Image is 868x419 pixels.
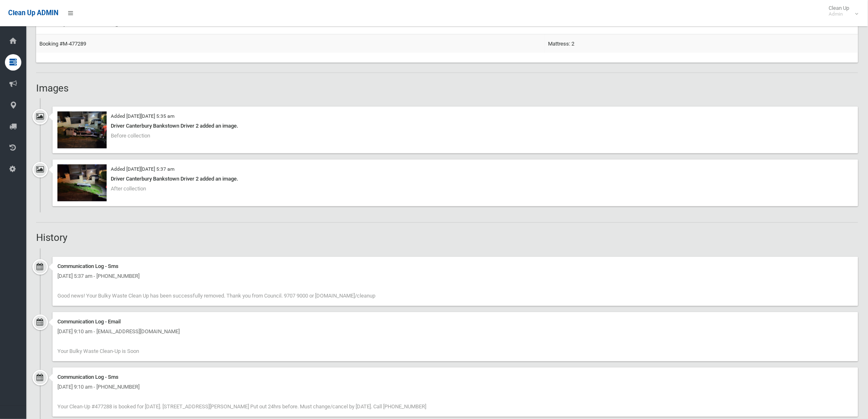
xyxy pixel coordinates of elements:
h2: History [36,233,858,243]
div: Communication Log - Email [57,317,853,327]
span: After collection [111,186,146,192]
div: Driver Canterbury Bankstown Driver 2 added an image. [57,174,853,184]
div: Communication Log - Sms [57,262,853,272]
h2: Images [36,83,858,94]
small: Admin [829,11,850,17]
span: Before collection [111,133,150,139]
div: Communication Log - Sms [57,373,853,382]
span: Your Clean-Up #477288 is booked for [DATE]. [STREET_ADDRESS][PERSON_NAME] Put out 24hrs before. M... [57,404,426,410]
span: Clean Up [825,5,858,17]
div: [DATE] 9:10 am - [EMAIL_ADDRESS][DOMAIN_NAME] [57,327,853,337]
span: Your Bulky Waste Clean-Up is Soon [57,348,139,355]
div: Driver Canterbury Bankstown Driver 2 added an image. [57,121,853,131]
small: Added [DATE][DATE] 5:37 am [111,167,174,172]
span: Clean Up ADMIN [8,9,58,17]
img: 1000022608.jpg [57,165,107,201]
a: Booking #M-477289 [39,41,86,47]
div: [DATE] 5:37 am - [PHONE_NUMBER] [57,272,853,282]
span: Good news! Your Bulky Waste Clean Up has been successfully removed. Thank you from Council. 9707 ... [57,293,375,299]
small: Added [DATE][DATE] 5:35 am [111,114,174,119]
div: [DATE] 9:10 am - [PHONE_NUMBER] [57,382,853,392]
td: Mattress: 2 [545,34,858,53]
img: 1000022607.jpg [57,112,107,149]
